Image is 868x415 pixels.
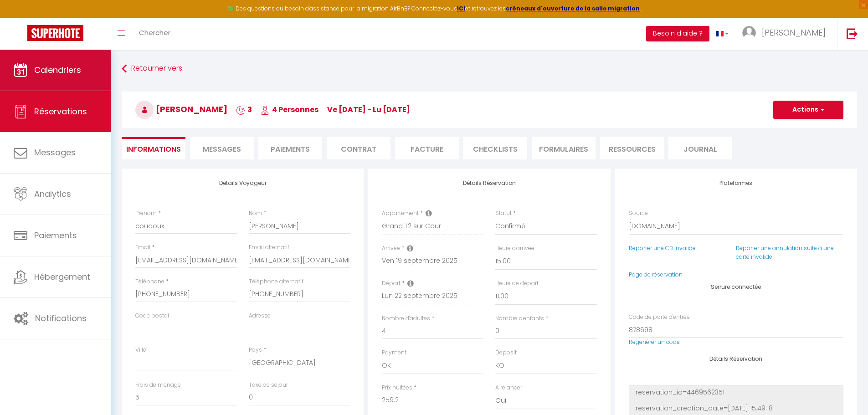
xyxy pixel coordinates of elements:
li: FORMULAIRES [532,137,596,159]
label: Heure de départ [495,279,539,288]
a: Retourner vers [122,61,857,77]
button: Actions [773,101,843,119]
label: Deposit [495,348,517,357]
label: Email alternatif [249,243,289,252]
label: Frais de ménage [135,381,181,389]
a: créneaux d'ouverture de la salle migration [506,5,640,12]
label: Heure d'arrivée [495,244,534,253]
img: Super Booking [27,25,83,41]
label: Source [629,209,648,218]
label: Taxe de séjour [249,381,288,389]
label: Nombre d'enfants [495,314,544,323]
label: Prix nuitées [382,384,412,392]
h4: Détails Réservation [629,356,843,362]
span: Paiements [34,230,77,241]
label: Départ [382,279,401,288]
span: Analytics [34,188,71,200]
label: A relancer [495,384,522,392]
label: Adresse [249,312,271,320]
h4: Plateformes [629,180,843,186]
a: ICI [457,5,465,12]
img: ... [742,26,756,40]
li: Ressources [600,137,664,159]
label: Arrivée [382,244,400,253]
button: Besoin d'aide ? [646,26,709,41]
h4: Détails Réservation [382,180,596,186]
span: Réservations [34,106,87,117]
span: Messages [34,147,76,158]
li: Facture [395,137,459,159]
label: Appartement [382,209,419,218]
span: Messages [203,144,241,154]
label: Ville [135,346,146,354]
a: Chercher [132,18,177,50]
a: Page de réservation [629,271,683,278]
label: Code de porte d'entrée [629,313,690,322]
li: Paiements [258,137,322,159]
button: Ouvrir le widget de chat LiveChat [7,4,35,31]
span: Calendriers [34,64,81,76]
span: 3 [236,104,252,115]
span: Notifications [35,313,87,324]
label: Nombre d'adultes [382,314,430,323]
label: Payment [382,348,406,357]
span: [PERSON_NAME] [135,103,227,115]
span: Hébergement [34,271,90,282]
span: 4 Personnes [261,104,318,115]
span: [PERSON_NAME] [762,27,826,38]
label: Nom [249,209,262,218]
img: logout [847,28,858,39]
a: Reporter une annulation suite à une carte invalide [736,244,834,261]
h4: Détails Voyageur [135,180,350,186]
label: Statut [495,209,512,218]
label: Prénom [135,209,157,218]
a: Regénérer un code [629,338,680,346]
span: Chercher [139,28,170,37]
h4: Serrure connectée [629,284,843,290]
li: Contrat [327,137,390,159]
label: Téléphone alternatif [249,277,303,286]
li: Journal [668,137,732,159]
label: Téléphone [135,277,164,286]
li: Informations [122,137,185,159]
label: Code postal [135,312,169,320]
a: ... [PERSON_NAME] [735,18,837,50]
span: ve [DATE] - lu [DATE] [327,104,410,115]
label: Email [135,243,150,252]
label: Pays [249,346,262,354]
a: Reporter une CB invalide [629,244,696,252]
li: CHECKLISTS [463,137,527,159]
